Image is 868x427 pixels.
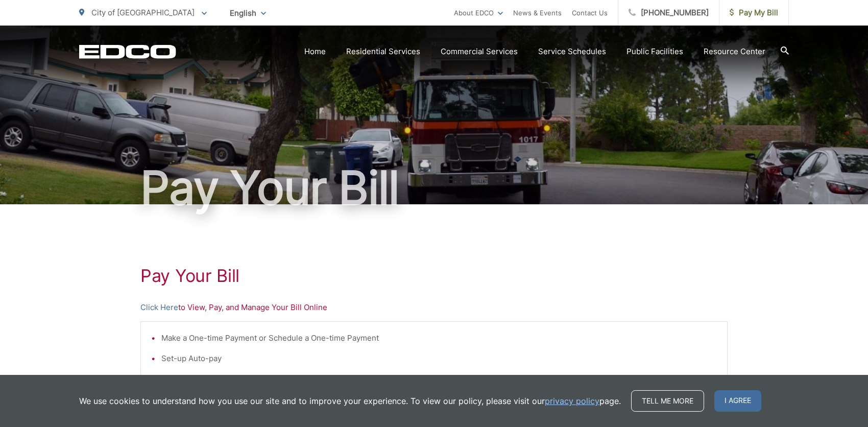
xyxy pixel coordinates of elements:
p: We use cookies to understand how you use our site and to improve your experience. To view our pol... [79,395,621,407]
h1: Pay Your Bill [79,162,789,213]
span: I agree [714,390,761,412]
li: Make a One-time Payment or Schedule a One-time Payment [161,332,717,344]
p: to View, Pay, and Manage Your Bill Online [140,301,728,314]
a: Home [304,45,326,58]
a: Residential Services [346,45,420,58]
a: Resource Center [704,45,765,58]
span: English [222,4,274,22]
a: Contact Us [572,7,608,19]
a: privacy policy [545,395,599,407]
li: Set-up Auto-pay [161,352,717,365]
a: Click Here [140,301,178,314]
a: News & Events [513,7,562,19]
li: Manage Stored Payments [161,373,717,385]
span: City of [GEOGRAPHIC_DATA] [91,8,195,17]
a: Commercial Services [441,45,518,58]
h1: Pay Your Bill [140,266,728,286]
a: Public Facilities [626,45,683,58]
a: Tell me more [631,390,704,412]
span: Pay My Bill [730,7,778,19]
a: About EDCO [454,7,503,19]
a: EDCD logo. Return to the homepage. [79,44,176,59]
a: Service Schedules [538,45,606,58]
